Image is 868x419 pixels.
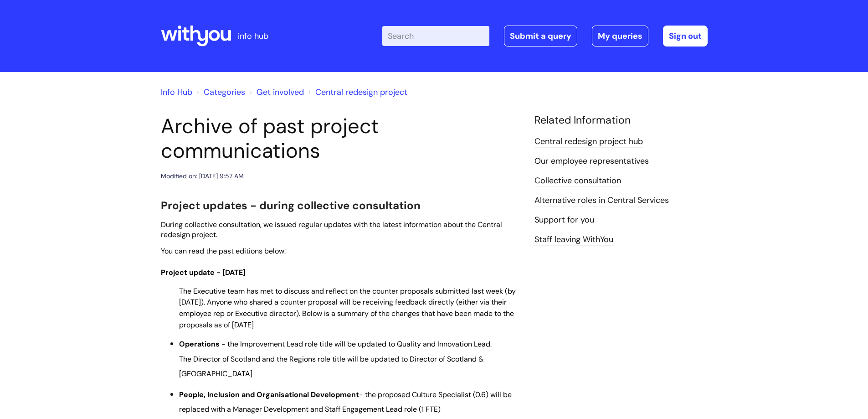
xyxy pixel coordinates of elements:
a: Central redesign project hub [534,136,643,148]
a: Categories [204,87,245,98]
strong: Operations [179,339,220,349]
span: You can read the past editions below: [161,246,286,256]
a: Submit a query [504,26,577,47]
li: Solution home [195,85,245,99]
a: Get involved [257,87,304,98]
a: Our employee representatives [534,155,649,167]
span: - the proposed Culture Specialist (0.6) will be replaced with a Manager Development and Staff Eng... [179,390,512,414]
a: Central redesign project [315,87,407,98]
p: info hub [238,29,268,43]
h1: Archive of past project communications [161,114,521,163]
span: Project update - [DATE] [161,268,246,277]
a: Alternative roles in Central Services [534,195,669,207]
div: Modified on: [DATE] 9:57 AM [161,171,244,182]
span: During collective consultation, we issued regular updates with the latest information about the C... [161,220,502,239]
a: Collective consultation [534,175,621,187]
li: Get involved [247,85,304,99]
a: Staff leaving WithYou [534,234,613,246]
a: Support for you [534,214,594,226]
a: Sign out [663,26,708,47]
a: Info Hub [161,87,192,98]
li: Central redesign project [306,85,407,99]
span: The Director of Scotland and the Regions role title will be updated to Director of Scotland & [GE... [179,354,484,378]
a: My queries [592,26,648,47]
span: - the Improvement Lead role title will be updated to Quality and Innovation Lead. [220,339,492,349]
span: The Executive team has met to discuss and reflect on the counter proposals submitted last week (b... [179,286,516,330]
strong: People, Inclusion and Organisational Development [179,390,359,399]
div: | - [382,26,708,47]
span: Project updates - during collective consultation [161,198,421,212]
h4: Related Information [534,114,708,127]
input: Search [382,26,489,46]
